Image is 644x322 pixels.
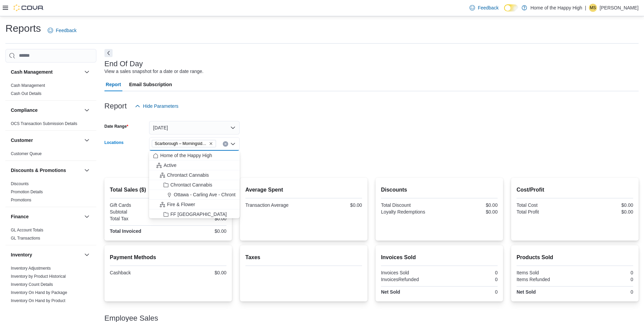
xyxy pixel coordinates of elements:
[45,24,79,37] a: Feedback
[149,190,240,200] button: Ottawa - Carling Ave - Chrontact Cannabis
[104,49,113,57] button: Next
[11,181,29,186] a: Discounts
[132,99,181,113] button: Hide Parameters
[167,172,209,178] span: Chrontact Cannabis
[381,277,438,282] div: InvoicesRefunded
[11,107,38,114] h3: Compliance
[160,152,212,159] span: Home of the Happy High
[589,4,597,12] div: Matthew Sanchez
[14,4,44,11] img: Cova
[11,107,81,114] button: Compliance
[245,202,303,208] div: Transaction Average
[517,202,574,208] div: Total Cost
[381,209,438,215] div: Loyalty Redemptions
[110,186,226,194] h2: Total Sales ($)
[110,253,226,262] h2: Payment Methods
[11,298,65,303] a: Inventory On Hand by Product
[104,60,143,68] h3: End Of Day
[110,216,167,221] div: Total Tax
[600,4,639,12] p: [PERSON_NAME]
[11,290,67,295] span: Inventory On Hand by Package
[11,282,53,287] span: Inventory Count Details
[381,202,438,208] div: Total Discount
[104,102,127,110] h3: Report
[576,270,633,275] div: 0
[517,270,574,275] div: Items Sold
[11,190,43,194] a: Promotion Details
[11,236,40,241] span: GL Transactions
[149,209,240,219] button: FF [GEOGRAPHIC_DATA]
[209,142,213,146] button: Remove Scarborough – Morningside - Friendly Stranger from selection in this group
[517,277,574,282] div: Items Refunded
[11,197,31,203] span: Promotions
[11,213,29,220] h3: Finance
[152,140,216,147] span: Scarborough – Morningside - Friendly Stranger
[11,274,66,279] span: Inventory by Product Historical
[5,180,96,207] div: Discounts & Promotions
[576,289,633,295] div: 0
[440,289,498,295] div: 0
[110,209,167,215] div: Subtotal
[149,200,240,209] button: Fire & Flower
[11,121,77,126] span: OCS Transaction Submission Details
[11,137,81,144] button: Customer
[11,121,77,126] a: OCS Transaction Submission Details
[169,270,226,275] div: $0.00
[223,141,228,147] button: Clear input
[11,274,66,279] a: Inventory by Product Historical
[83,213,91,221] button: Finance
[11,228,43,232] a: GL Account Totals
[149,121,240,134] button: [DATE]
[104,140,124,145] label: Locations
[110,228,141,234] strong: Total Invoiced
[169,228,226,234] div: $0.00
[149,151,240,160] button: Home of the Happy High
[517,209,574,215] div: Total Profit
[83,68,91,76] button: Cash Management
[5,22,41,35] h1: Reports
[230,141,236,147] button: Close list of options
[11,251,81,258] button: Inventory
[169,216,226,221] div: $0.00
[381,289,400,295] strong: Net Sold
[104,68,204,75] div: View a sales snapshot for a date or date range.
[149,180,240,190] button: Chrontact Cannabis
[11,167,66,174] h3: Discounts & Promotions
[504,4,518,11] input: Dark Mode
[143,103,178,109] span: Hide Parameters
[5,150,96,160] div: Customer
[440,277,498,282] div: 0
[245,253,362,262] h2: Taxes
[11,91,42,96] span: Cash Out Details
[170,181,212,188] span: Chrontact Cannabis
[530,4,582,12] p: Home of the Happy High
[106,78,121,91] span: Report
[576,209,633,215] div: $0.00
[11,266,51,271] a: Inventory Adjustments
[174,191,263,198] span: Ottawa - Carling Ave - Chrontact Cannabis
[11,298,65,303] span: Inventory On Hand by Product
[11,137,33,144] h3: Customer
[149,170,240,180] button: Chrontact Cannabis
[504,11,504,12] span: Dark Mode
[11,151,42,156] span: Customer Queue
[83,136,91,144] button: Customer
[590,4,596,12] span: MS
[83,166,91,174] button: Discounts & Promotions
[11,189,43,195] span: Promotion Details
[11,167,81,174] button: Discounts & Promotions
[517,289,536,295] strong: Net Sold
[440,270,498,275] div: 0
[11,83,45,88] a: Cash Management
[155,140,208,147] span: Scarborough – Morningside - Friendly Stranger
[170,211,227,218] span: FF [GEOGRAPHIC_DATA]
[129,78,172,91] span: Email Subscription
[440,202,498,208] div: $0.00
[56,27,76,34] span: Feedback
[585,4,586,12] p: |
[478,4,498,11] span: Feedback
[11,213,81,220] button: Finance
[381,270,438,275] div: Invoices Sold
[381,186,498,194] h2: Discounts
